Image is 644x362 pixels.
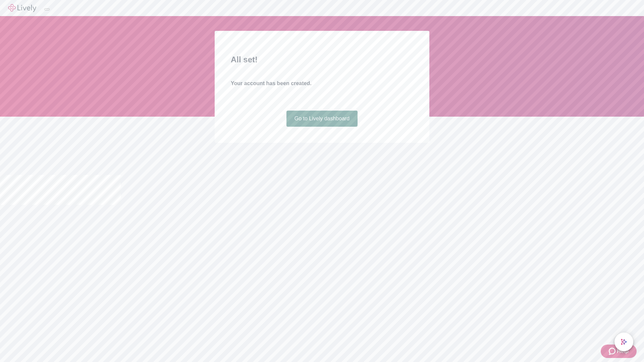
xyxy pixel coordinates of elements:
[614,333,633,351] button: chat
[601,345,637,358] button: Zendesk support iconHelp
[231,79,413,87] h4: Your account has been created.
[621,339,627,345] svg: Lively AI Assistant
[44,8,50,10] button: Log out
[609,347,617,355] svg: Zendesk support icon
[231,54,413,66] h2: All set!
[8,4,36,12] img: Lively
[617,347,629,355] span: Help
[286,111,358,127] a: Go to Lively dashboard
